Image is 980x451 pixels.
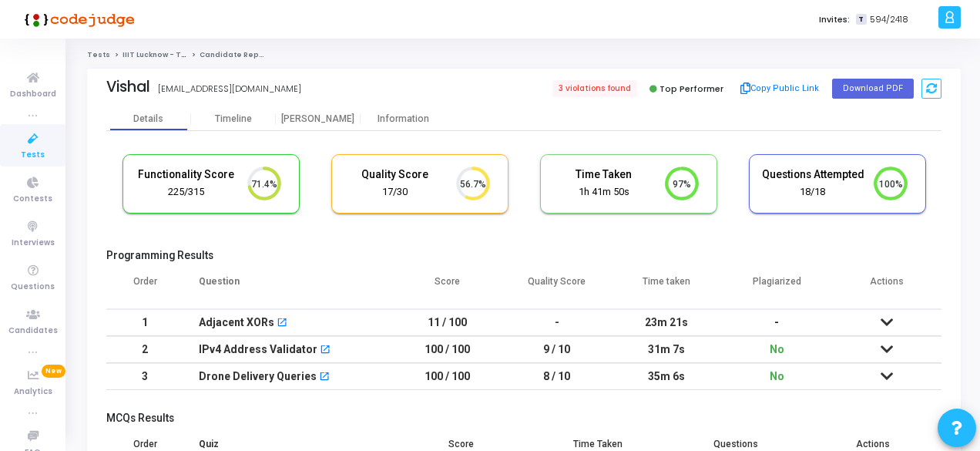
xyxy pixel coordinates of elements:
td: 35m 6s [612,363,722,390]
td: 100 / 100 [392,336,502,363]
th: Quality Score [502,266,612,309]
span: Interviews [12,237,55,250]
div: Vishal [106,78,150,96]
th: Plagiarized [722,266,832,309]
span: No [770,370,784,382]
div: Drone Delivery Queries [199,364,317,389]
td: 3 [106,363,183,390]
th: Time taken [612,266,722,309]
mat-icon: open_in_new [320,345,331,356]
span: Candidate Report [200,50,270,59]
span: No [770,343,784,355]
span: Contests [13,193,52,206]
div: IPv4 Address Validator [199,337,317,362]
h5: Time Taken [552,168,656,181]
h5: MCQs Results [106,412,941,425]
h5: Quality Score [344,168,447,181]
th: Score [392,266,502,309]
div: [PERSON_NAME] [276,113,361,125]
td: 31m 7s [612,336,722,363]
span: Analytics [14,385,52,399]
label: Invites: [819,13,850,26]
td: 1 [106,309,183,336]
td: 11 / 100 [392,309,502,336]
mat-icon: open_in_new [319,372,330,383]
span: Top Performer [659,82,723,95]
td: 9 / 10 [502,336,612,363]
button: Copy Public Link [736,77,824,100]
div: 18/18 [761,185,864,200]
th: Order [106,266,183,309]
span: 3 violations found [552,80,637,97]
nav: breadcrumb [87,50,961,60]
div: Adjacent XORs [199,310,274,335]
span: - [774,316,779,328]
span: Dashboard [10,88,56,101]
td: 23m 21s [612,309,722,336]
th: Question [183,266,392,309]
mat-icon: open_in_new [277,318,287,329]
span: New [42,365,65,378]
span: Candidates [8,325,58,338]
div: Details [133,113,163,125]
h5: Functionality Score [135,168,238,181]
h5: Programming Results [106,249,941,262]
a: Tests [87,50,110,59]
span: 594/2418 [870,13,908,26]
span: Questions [11,281,55,294]
div: [EMAIL_ADDRESS][DOMAIN_NAME] [158,82,301,96]
span: T [856,14,866,25]
img: logo [19,4,135,35]
div: Timeline [215,113,252,125]
div: 17/30 [344,185,447,200]
a: IIIT Lucknow - Titan Engineering Intern 2026 [123,50,290,59]
td: - [502,309,612,336]
td: 2 [106,336,183,363]
div: 225/315 [135,185,238,200]
h5: Questions Attempted [761,168,864,181]
div: 1h 41m 50s [552,185,656,200]
div: Information [361,113,445,125]
th: Actions [831,266,941,309]
span: Tests [21,149,45,162]
td: 8 / 10 [502,363,612,390]
td: 100 / 100 [392,363,502,390]
button: Download PDF [832,79,914,99]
